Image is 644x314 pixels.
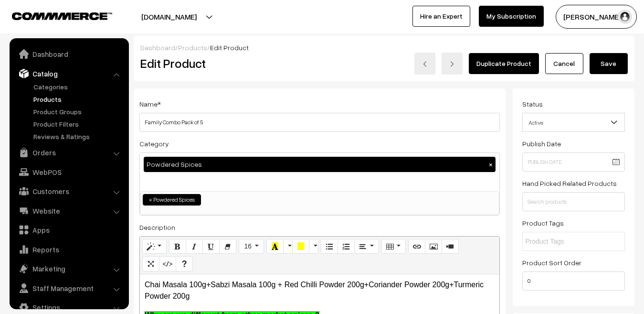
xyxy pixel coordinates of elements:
button: Table [381,239,406,254]
span: × [149,195,152,204]
input: Name [139,113,500,132]
label: Name [139,99,161,109]
button: Link (CTRL+K) [408,239,425,254]
div: Powdered Spices [144,157,496,172]
button: Remove Font Style (CTRL+\) [219,239,236,254]
button: Unordered list (CTRL+SHIFT+NUM7) [321,239,338,254]
span: Chai Masala 100g+Sabzi Masala 100g + Red Chilli Powder 200g+Coriander Powder 200g+Turmeric Powder... [145,281,484,300]
button: More Color [283,239,293,254]
input: Search products [522,192,625,211]
button: Bold (CTRL+B) [169,239,186,254]
a: My Subscription [479,6,544,27]
button: Background Color [292,239,309,254]
button: Italic (CTRL+I) [186,239,203,254]
button: More Color [309,239,318,254]
button: [PERSON_NAME] [556,5,637,29]
a: Website [12,202,126,219]
a: Catalog [12,65,126,82]
button: Video [442,239,459,254]
a: Products [178,43,207,52]
img: left-arrow.png [422,61,428,67]
button: Style [142,239,167,254]
a: Dashboard [12,45,126,63]
h2: Edit Product [140,56,335,71]
div: / / [140,43,628,53]
a: Cancel [545,53,583,74]
label: Category [139,139,169,149]
span: Active [523,114,624,131]
a: Products [31,94,126,104]
a: Hire an Expert [412,6,470,27]
a: Product Filters [31,119,126,129]
button: Full Screen [142,256,159,271]
a: Reviews & Ratings [31,131,126,141]
a: Duplicate Product [469,53,539,74]
img: user [618,10,632,24]
a: WebPOS [12,163,126,181]
label: Product Sort Order [522,258,581,268]
a: Reports [12,241,126,258]
button: Picture [425,239,442,254]
button: Code View [159,256,176,271]
label: Product Tags [522,218,564,228]
a: Categories [31,82,126,92]
button: [DOMAIN_NAME] [108,5,230,29]
button: Ordered list (CTRL+SHIFT+NUM8) [338,239,355,254]
input: Enter Number [522,271,625,291]
label: Publish Date [522,139,561,149]
img: right-arrow.png [449,61,455,67]
span: Edit Product [210,43,249,52]
a: Product Groups [31,107,126,117]
label: Hand Picked Related Products [522,178,617,188]
button: Recent Color [266,239,284,254]
input: Product Tags [525,237,609,247]
button: Help [176,256,193,271]
a: Staff Management [12,280,126,297]
input: Publish Date [522,152,625,172]
img: COMMMERCE [12,12,112,20]
button: Save [590,53,628,74]
button: Underline (CTRL+U) [202,239,220,254]
label: Description [139,222,175,232]
button: × [486,160,495,169]
label: Status [522,99,543,109]
li: Powdered Spices [143,194,201,206]
a: Orders [12,144,126,161]
span: 16 [244,242,252,250]
a: Apps [12,221,126,238]
a: COMMMERCE [12,10,95,21]
span: Active [522,113,625,132]
a: Customers [12,183,126,200]
button: Font Size [239,239,264,254]
a: Dashboard [140,43,175,52]
a: Marketing [12,260,126,277]
button: Paragraph [354,239,379,254]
